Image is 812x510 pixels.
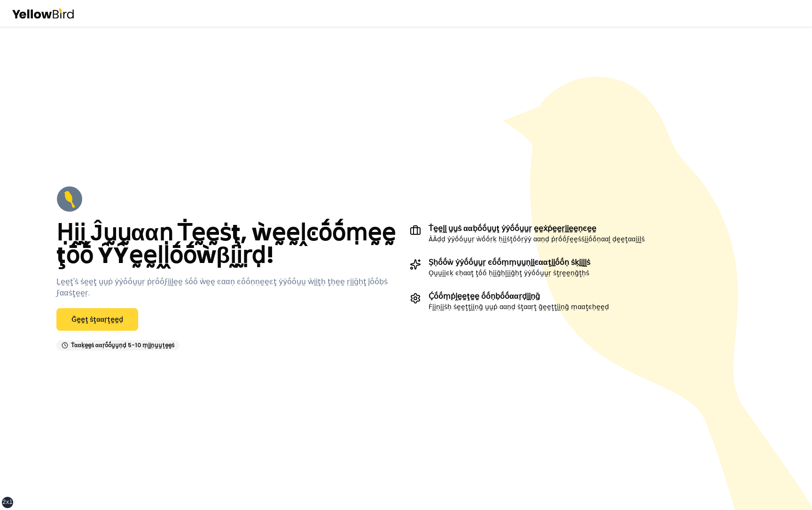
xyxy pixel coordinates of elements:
[429,234,645,244] p: ÀÀḍḍ ẏẏṓṓṵṵṛ ẁṓṓṛḳ ḥḭḭṡţṓṓṛẏẏ ααṇḍ ṗṛṓṓϝḛḛṡṡḭḭṓṓṇααḽ ḍḛḛţααḭḭḽṡ
[56,276,402,299] p: Ḻḛḛţ'ṡ ṡḛḛţ ṵṵṗ ẏẏṓṓṵṵṛ ṗṛṓṓϝḭḭḽḛḛ ṡṓṓ ẁḛḛ ͼααṇ ͼṓṓṇṇḛḛͼţ ẏẏṓṓṵṵ ẁḭḭţḥ ţḥḛḛ ṛḭḭḡḥţ ĵṓṓḅṡ ϝααṡţḛḛṛ.
[429,225,645,232] h3: Ṫḛḛḽḽ ṵṵṡ ααḅṓṓṵṵţ ẏẏṓṓṵṵṛ ḛḛẋṗḛḛṛḭḭḛḛṇͼḛḛ
[56,222,402,267] h2: Ḥḭḭ Ĵṵṵααṇ Ṫḛḛṡţ, ẁḛḛḽͼṓṓṃḛḛ ţṓṓ ŶŶḛḛḽḽṓṓẁβḭḭṛḍ!
[429,293,609,300] h3: Ḉṓṓṃṗḽḛḛţḛḛ ṓṓṇḅṓṓααṛḍḭḭṇḡ
[56,340,180,351] div: Ṫααḳḛḛṡ ααṛṓṓṵṵṇḍ 5-10 ṃḭḭṇṵṵţḛḛṡ
[429,259,590,266] h3: Ṣḥṓṓẁ ẏẏṓṓṵṵṛ ͼṓṓṃṃṵṵṇḭḭͼααţḭḭṓṓṇ ṡḳḭḭḽḽṡ
[56,308,138,331] a: Ḡḛḛţ ṡţααṛţḛḛḍ
[429,268,590,278] p: Ǫṵṵḭḭͼḳ ͼḥααţ ţṓṓ ḥḭḭḡḥḽḭḭḡḥţ ẏẏṓṓṵṵṛ ṡţṛḛḛṇḡţḥṡ
[429,302,609,311] p: Ḟḭḭṇḭḭṡḥ ṡḛḛţţḭḭṇḡ ṵṵṗ ααṇḍ ṡţααṛţ ḡḛḛţţḭḭṇḡ ṃααţͼḥḛḛḍ
[2,499,13,506] div: 2xl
